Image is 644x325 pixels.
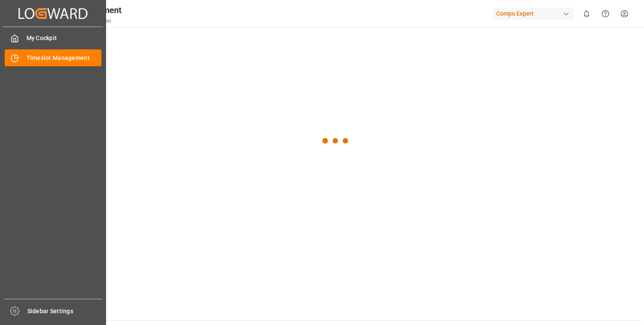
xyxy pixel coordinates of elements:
[493,5,577,22] button: Compo Expert
[27,54,102,62] span: Timeslot Management
[5,49,101,66] a: Timeslot Management
[596,4,615,23] button: Help Center
[27,307,103,316] span: Sidebar Settings
[577,4,596,23] button: show 0 new notifications
[5,30,101,46] a: My Cockpit
[493,8,574,20] div: Compo Expert
[27,34,102,43] span: My Cockpit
